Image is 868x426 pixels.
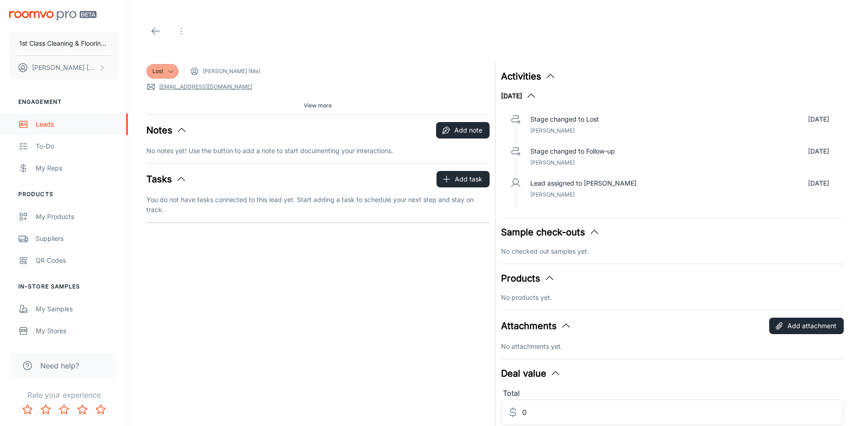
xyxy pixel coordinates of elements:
div: My Reps [36,163,119,173]
a: [EMAIL_ADDRESS][DOMAIN_NAME] [159,83,252,91]
p: [DATE] [808,146,829,156]
p: Lead assigned to [PERSON_NAME] [530,178,636,188]
button: Add note [436,122,490,138]
button: View more [300,99,335,112]
button: Rate 2 star [37,400,55,419]
button: Rate 5 star [92,400,110,419]
p: Stage changed to Follow-up [530,146,615,156]
button: Add task [437,171,490,187]
div: Suppliers [36,234,119,244]
button: Activities [501,69,556,83]
div: Total [501,388,844,399]
p: [PERSON_NAME] [PERSON_NAME] [32,63,97,73]
p: 1st Class Cleaning & Flooring Inc. [19,38,108,48]
button: [PERSON_NAME] [PERSON_NAME] [9,56,119,80]
button: Rate 3 star [55,400,73,419]
p: You do not have tasks connected to this lead yet. Start adding a task to schedule your next step ... [146,195,490,215]
div: My Stores [36,326,119,336]
button: Rate 4 star [73,400,92,419]
p: [DATE] [808,114,829,124]
button: Deal value [501,367,561,380]
span: Need help? [40,360,79,371]
p: No products yet. [501,293,844,303]
p: [DATE] [808,178,829,188]
span: [PERSON_NAME] (Me) [203,67,260,75]
p: Rate your experience [7,389,120,400]
div: Leads [36,119,119,129]
span: Lost [152,67,163,75]
button: Rate 1 star [18,400,37,419]
img: Roomvo PRO Beta [9,11,97,21]
button: Notes [146,123,187,137]
span: View more [304,101,332,110]
p: No notes yet! Use the button to add a note to start documenting your interactions. [146,146,490,156]
p: No attachments yet. [501,341,844,351]
span: [PERSON_NAME] [530,191,575,198]
button: Tasks [146,172,187,186]
p: No checked out samples yet. [501,246,844,256]
button: Open menu [172,22,190,40]
div: QR Codes [36,256,119,266]
input: Estimated deal value [522,399,844,425]
button: Sample check-outs [501,225,600,239]
div: To-do [36,141,119,151]
div: Lost [146,64,178,79]
div: My Products [36,212,119,222]
div: My Samples [36,304,119,314]
button: Attachments [501,319,571,333]
span: [PERSON_NAME] [530,127,575,134]
span: [PERSON_NAME] [530,159,575,166]
button: [DATE] [501,91,537,101]
button: 1st Class Cleaning & Flooring Inc. [9,32,119,55]
button: Add attachment [769,318,844,334]
p: Stage changed to Lost [530,114,599,124]
button: Products [501,272,555,285]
